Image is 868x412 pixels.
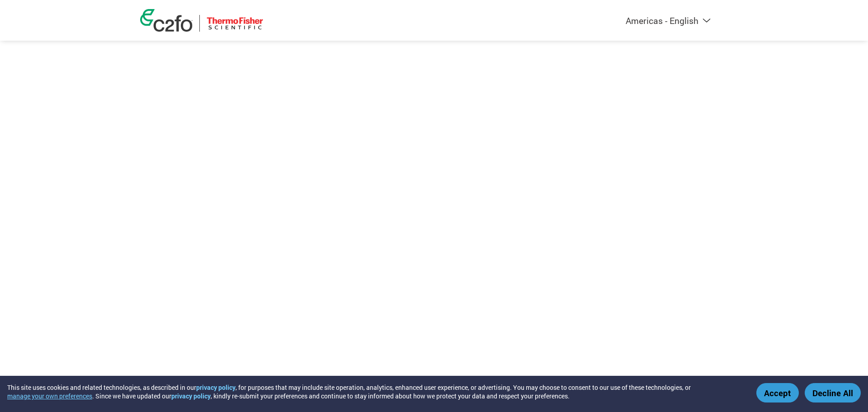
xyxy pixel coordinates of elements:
[756,383,799,403] button: Accept
[207,15,263,32] img: Thermo Fisher Scientific
[805,383,861,403] button: Decline All
[196,383,236,392] a: privacy policy
[7,383,743,400] div: This site uses cookies and related technologies, as described in our , for purposes that may incl...
[7,392,92,400] button: manage your own preferences
[171,392,211,400] a: privacy policy
[140,9,193,32] img: c2fo logo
